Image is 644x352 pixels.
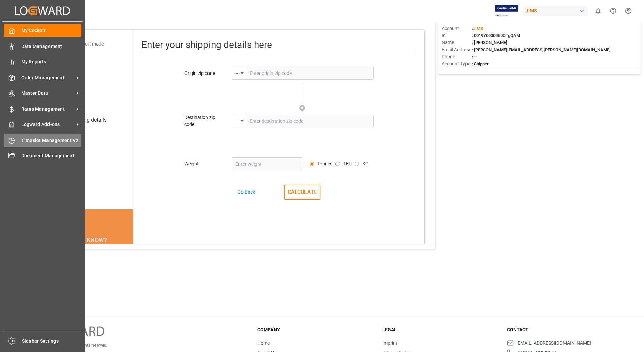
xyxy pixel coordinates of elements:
[442,32,472,39] span: Id
[21,121,74,128] span: Logward Add-ons
[246,67,374,80] input: Enter origin zip code
[284,185,320,200] button: CALCULATE
[523,4,590,17] button: JIMS
[335,162,340,166] input: Avg. container weight
[472,61,489,66] span: : Shipper
[442,60,472,67] span: Account Type
[22,338,82,345] span: Sidebar Settings
[232,67,246,80] button: open menu
[21,152,82,159] span: Document Management
[184,114,220,128] div: Destination zip code
[317,160,332,167] label: Tonnes
[4,134,81,147] a: Timeslot Management V2
[442,53,472,60] span: Phone
[362,160,369,167] label: KG
[257,340,270,346] a: Home
[141,38,416,52] div: Enter your shipping details here
[442,46,472,53] span: Email Address
[232,157,303,170] input: Enter weight
[184,160,220,167] div: Weight
[21,74,74,81] span: Order Management
[4,24,81,37] a: My Cockpit
[495,5,518,17] img: Exertis%20JAM%20-%20Email%20Logo.jpg_1722504956.jpg
[21,43,82,50] span: Data Management
[21,106,74,113] span: Rates Management
[343,160,352,167] label: TEU
[442,39,472,46] span: Name
[472,54,477,59] span: : —
[184,70,220,77] div: Origin zip code
[472,40,507,45] span: : [PERSON_NAME]
[235,68,239,76] div: --
[232,115,246,127] button: open menu
[507,326,623,333] h3: Contact
[232,67,246,80] div: menu-button
[246,115,374,127] input: Enter destination zip code
[232,115,246,127] div: menu-button
[606,3,621,19] button: Help Center
[21,58,82,65] span: My Reports
[21,27,82,34] span: My Cockpit
[257,326,374,333] h3: Company
[310,162,314,166] input: Avg. container weight
[4,149,81,163] a: Document Management
[516,340,591,347] span: [EMAIL_ADDRESS][DOMAIN_NAME]
[590,3,606,19] button: show 0 new notifications
[237,188,255,196] div: Go Back
[523,6,588,16] div: JIMS
[382,340,397,346] a: Imprint
[355,162,359,166] input: Avg. container weight
[442,25,472,32] span: Account
[382,326,498,333] h3: Legal
[473,26,483,31] span: JIMS
[472,26,483,31] span: :
[472,47,611,52] span: : [PERSON_NAME][EMAIL_ADDRESS][PERSON_NAME][DOMAIN_NAME]
[44,342,241,348] p: © 2025 Logward. All rights reserved.
[4,39,81,53] a: Data Management
[472,33,520,38] span: : 0019Y0000050OTgQAM
[21,90,74,97] span: Master Data
[235,116,239,124] div: --
[21,137,82,144] span: Timeslot Management V2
